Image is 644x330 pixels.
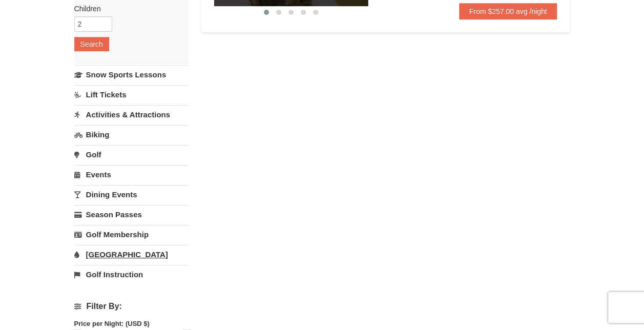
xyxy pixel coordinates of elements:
[74,320,150,327] strong: Price per Night: (USD $)
[74,85,189,104] a: Lift Tickets
[74,205,189,224] a: Season Passes
[74,105,189,124] a: Activities & Attractions
[74,145,189,164] a: Golf
[74,4,181,14] label: Children
[74,225,189,244] a: Golf Membership
[74,245,189,264] a: [GEOGRAPHIC_DATA]
[459,3,557,19] a: From $257.00 avg /night
[74,37,109,51] button: Search
[74,65,189,84] a: Snow Sports Lessons
[74,302,189,311] h4: Filter By:
[74,185,189,204] a: Dining Events
[74,165,189,184] a: Events
[74,265,189,284] a: Golf Instruction
[74,125,189,144] a: Biking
